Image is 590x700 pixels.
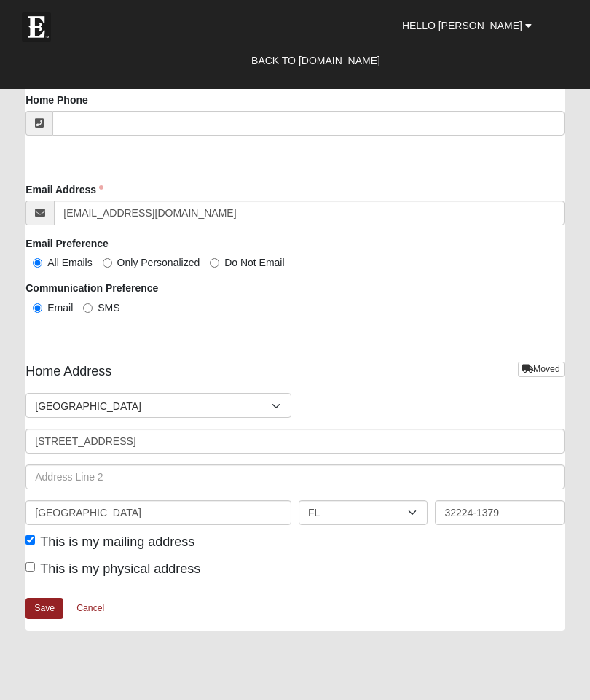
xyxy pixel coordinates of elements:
[240,42,391,79] a: Back to [DOMAIN_NAME]
[518,362,565,377] a: Moved
[25,182,103,197] label: Email Address
[25,236,109,251] label: Email Preference
[67,597,114,620] a: Cancel
[83,303,93,313] input: SMS
[33,303,42,313] input: Email
[25,429,565,454] input: Address Line 1
[25,281,158,295] label: Communication Preference
[117,257,200,268] span: Only Personalized
[25,464,565,489] input: Address Line 2
[25,362,111,381] span: Home Address
[40,534,194,549] span: This is my mailing address
[25,598,63,619] a: Save
[47,302,73,314] span: Email
[25,535,35,545] input: This is my mailing address
[98,302,119,314] span: SMS
[22,12,51,42] img: Eleven22 logo
[25,500,291,525] input: City
[25,562,35,572] input: This is my physical address
[25,93,88,107] label: Home Phone
[210,258,219,268] input: Do Not Email
[103,258,112,268] input: Only Personalized
[402,20,522,31] span: Hello [PERSON_NAME]
[40,561,200,576] span: This is my physical address
[33,258,42,268] input: All Emails
[47,257,92,268] span: All Emails
[435,500,564,525] input: Zip
[391,7,543,44] a: Hello [PERSON_NAME]
[35,394,272,419] span: [GEOGRAPHIC_DATA]
[224,257,284,268] span: Do Not Email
